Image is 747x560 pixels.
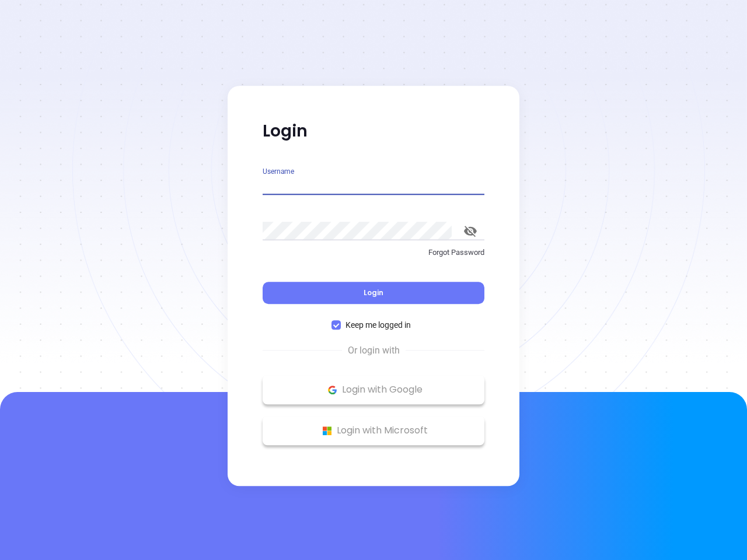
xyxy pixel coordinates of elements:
[263,247,484,258] p: Forgot Password
[320,423,334,438] img: Microsoft Logo
[263,121,484,142] p: Login
[263,247,484,268] a: Forgot Password
[268,381,479,398] p: Login with Google
[263,168,294,175] label: Username
[263,375,484,404] button: Google Logo Login with Google
[263,416,484,445] button: Microsoft Logo Login with Microsoft
[263,282,484,304] button: Login
[456,217,484,245] button: toggle password visibility
[341,318,416,331] span: Keep me logged in
[325,383,340,397] img: Google Logo
[268,422,479,439] p: Login with Microsoft
[364,288,383,297] span: Login
[342,344,406,358] span: Or login with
